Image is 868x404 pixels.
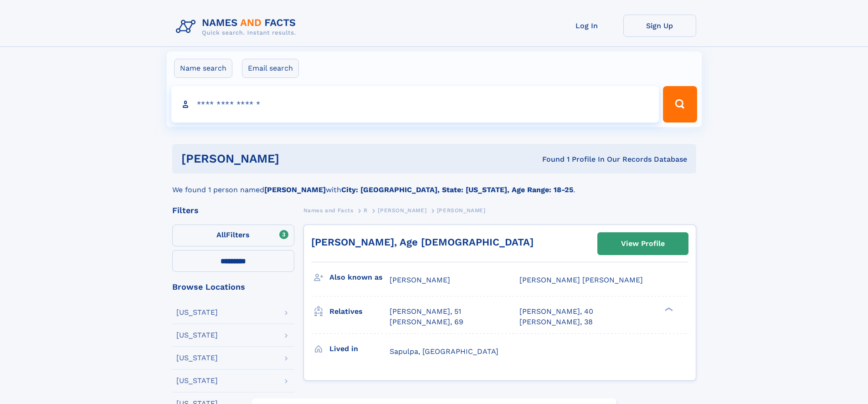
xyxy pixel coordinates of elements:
span: [PERSON_NAME] [378,207,426,214]
div: [US_STATE] [176,332,218,339]
div: [US_STATE] [176,377,218,384]
div: Found 1 Profile In Our Records Database [411,154,687,164]
button: Search Button [663,86,697,123]
div: Filters [172,206,294,215]
label: Name search [174,59,232,78]
h1: [PERSON_NAME] [181,153,411,164]
span: R [364,207,368,214]
span: [PERSON_NAME] [437,207,486,214]
img: Logo Names and Facts [172,15,303,39]
a: [PERSON_NAME] [378,205,426,216]
span: Sapulpa, [GEOGRAPHIC_DATA] [390,347,498,356]
a: [PERSON_NAME], 40 [519,307,593,317]
div: [US_STATE] [176,354,218,362]
a: [PERSON_NAME], 69 [390,317,463,327]
span: [PERSON_NAME] [390,276,450,284]
a: R [364,205,368,216]
h3: Also known as [329,270,390,285]
h3: Lived in [329,341,390,357]
a: Sign Up [623,15,696,37]
div: ❯ [663,307,673,312]
div: [US_STATE] [176,309,218,316]
label: Filters [172,225,294,246]
a: [PERSON_NAME], 51 [390,307,461,317]
a: [PERSON_NAME], Age [DEMOGRAPHIC_DATA] [311,236,534,248]
a: Log In [550,15,623,37]
div: View Profile [621,233,665,254]
label: Email search [242,59,299,78]
a: Names and Facts [303,205,354,216]
a: [PERSON_NAME], 38 [519,317,593,327]
span: [PERSON_NAME] [PERSON_NAME] [519,276,643,284]
h3: Relatives [329,304,390,319]
div: We found 1 person named with . [172,174,696,195]
a: View Profile [598,233,688,255]
b: [PERSON_NAME] [264,185,326,194]
span: All [216,230,226,239]
b: City: [GEOGRAPHIC_DATA], State: [US_STATE], Age Range: 18-25 [341,185,573,194]
div: Browse Locations [172,283,294,291]
input: search input [171,86,659,123]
